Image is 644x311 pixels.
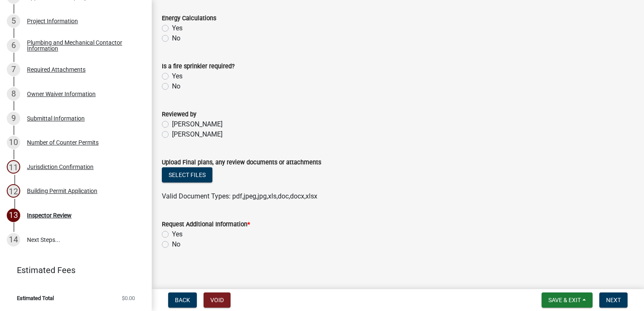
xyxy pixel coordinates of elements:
label: Yes [172,23,182,33]
span: Estimated Total [17,295,54,301]
button: Void [204,292,231,308]
span: Next [606,297,621,303]
div: Submittal Information [27,115,85,121]
label: No [172,239,180,249]
label: Upload Final plans, any review documents or attachments [162,160,321,166]
label: Request Additional Information [162,222,250,228]
label: No [172,33,180,43]
div: 10 [7,136,20,149]
div: 13 [7,209,20,222]
label: [PERSON_NAME] [172,129,223,139]
div: 14 [7,233,20,247]
div: 9 [7,112,20,125]
div: 12 [7,184,20,198]
span: Save & Exit [548,297,581,303]
div: Building Permit Application [27,188,97,194]
button: Next [599,292,628,308]
a: Estimated Fees [7,262,138,279]
label: No [172,81,180,91]
div: Owner Waiver Information [27,91,96,97]
div: 8 [7,87,20,101]
button: Back [168,292,197,308]
span: Valid Document Types: pdf,jpeg,jpg,xls,doc,docx,xlsx [162,192,317,200]
label: Yes [172,229,182,239]
button: Select files [162,167,212,182]
div: Plumbing and Mechanical Contactor Information [27,40,138,51]
div: 5 [7,14,20,28]
div: Number of Counter Permits [27,139,99,145]
div: 11 [7,160,20,174]
div: 6 [7,39,20,52]
div: Inspector Review [27,212,72,218]
label: [PERSON_NAME] [172,119,223,129]
div: Required Attachments [27,67,86,72]
label: Energy Calculations [162,16,216,21]
span: Back [175,297,190,303]
button: Save & Exit [542,292,593,308]
div: 7 [7,63,20,76]
div: Project Information [27,18,78,24]
span: $0.00 [122,295,135,301]
label: Is a fire sprinkler required? [162,64,235,70]
div: Jurisdiction Confirmation [27,164,94,170]
label: Yes [172,71,182,81]
label: Reviewed by [162,112,196,118]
